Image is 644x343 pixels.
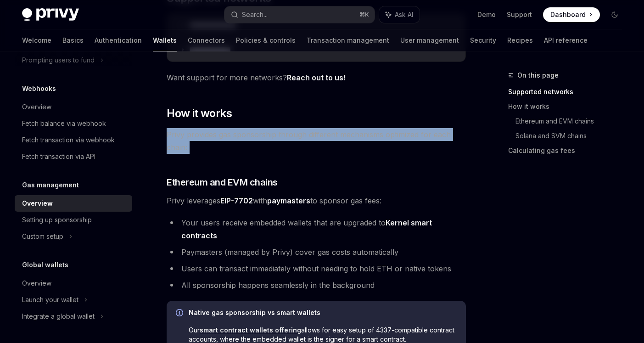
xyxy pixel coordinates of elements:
[507,10,532,19] a: Support
[508,99,629,114] a: How it works
[167,194,466,207] span: Privy leverages with to sponsor gas fees:
[22,231,63,242] div: Custom setup
[307,29,389,51] a: Transaction management
[287,73,346,83] a: Reach out to us!
[22,118,106,129] div: Fetch balance via webhook
[544,29,588,51] a: API reference
[22,214,92,225] div: Setting up sponsorship
[15,99,132,115] a: Overview
[22,180,79,191] h5: Gas management
[167,216,466,242] li: Your users receive embedded wallets that are upgraded to
[22,294,78,305] div: Launch your wallet
[15,195,132,212] a: Overview
[22,135,115,146] div: Fetch transaction via webhook
[167,128,466,154] span: Privy provides gas sponsorship through different mechanisms optimized for each chain:
[15,275,132,292] a: Overview
[379,6,420,23] button: Ask AI
[22,278,51,289] div: Overview
[167,71,466,84] span: Want support for more networks?
[508,84,629,99] a: Supported networks
[224,6,375,23] button: Search...⌘K
[22,311,95,322] div: Integrate a global wallet
[167,262,466,275] li: Users can transact immediately without needing to hold ETH or native tokens
[15,115,132,132] a: Fetch balance via webhook
[167,106,232,121] span: How it works
[167,246,466,259] li: Paymasters (managed by Privy) cover gas costs automatically
[15,132,132,148] a: Fetch transaction via webhook
[188,29,225,51] a: Connectors
[400,29,459,51] a: User management
[607,7,622,22] button: Toggle dark mode
[15,148,132,165] a: Fetch transaction via API
[176,309,185,318] svg: Info
[167,176,278,189] span: Ethereum and EVM chains
[517,70,559,81] span: On this page
[95,29,142,51] a: Authentication
[507,29,533,51] a: Recipes
[242,9,268,20] div: Search...
[220,196,253,206] a: EIP-7702
[22,151,95,162] div: Fetch transaction via API
[15,212,132,228] a: Setting up sponsorship
[22,8,79,21] img: dark logo
[267,196,310,205] strong: paymasters
[515,129,629,143] a: Solana and SVM chains
[550,10,586,19] span: Dashboard
[153,29,177,51] a: Wallets
[515,114,629,129] a: Ethereum and EVM chains
[22,29,51,51] a: Welcome
[22,259,68,270] h5: Global wallets
[236,29,296,51] a: Policies & controls
[359,11,369,18] span: ⌘ K
[22,198,53,209] div: Overview
[470,29,496,51] a: Security
[22,101,51,112] div: Overview
[508,143,629,158] a: Calculating gas fees
[62,29,84,51] a: Basics
[200,326,301,334] a: smart contract wallets offering
[395,10,413,19] span: Ask AI
[477,10,496,19] a: Demo
[543,7,600,22] a: Dashboard
[167,279,466,292] li: All sponsorship happens seamlessly in the background
[22,83,56,94] h5: Webhooks
[189,309,320,316] strong: Native gas sponsorship vs smart wallets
